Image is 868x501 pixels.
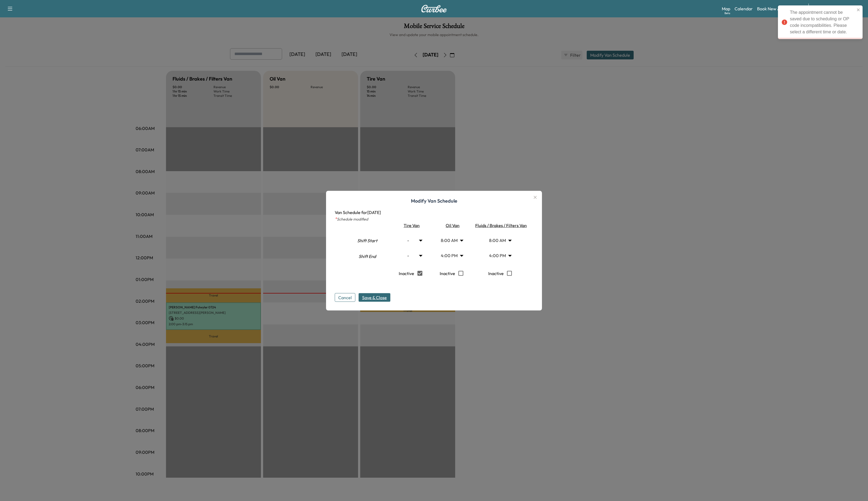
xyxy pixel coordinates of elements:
[394,248,427,263] div: -
[394,233,427,248] div: -
[790,9,855,35] div: The appointment cannot be saved due to scheduling or OP code incompatibilities. Please select a d...
[725,11,730,15] div: Beta
[362,294,387,301] span: Save & Close
[335,215,533,222] p: Schedule modified
[399,267,414,279] p: Inactive
[473,222,527,228] div: Fluids / Brakes / Filters Van
[348,251,387,267] div: Shift End
[735,5,753,12] a: Calendar
[757,5,803,12] a: Book New Appointment
[484,233,516,248] div: 8:00 AM
[335,197,533,209] h1: Modify Van Schedule
[432,222,471,228] div: Oil Van
[435,248,468,263] div: 4:00 PM
[488,267,504,279] p: Inactive
[335,293,355,302] button: Cancel
[435,233,468,248] div: 8:00 AM
[857,8,860,12] button: close
[348,233,387,250] div: Shift Start
[440,267,455,279] p: Inactive
[335,209,533,215] p: Van Schedule for [DATE]
[359,293,390,302] button: Save & Close
[484,248,516,263] div: 4:00 PM
[421,5,447,12] img: Curbee Logo
[391,222,430,228] div: Tire Van
[722,5,730,12] a: MapBeta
